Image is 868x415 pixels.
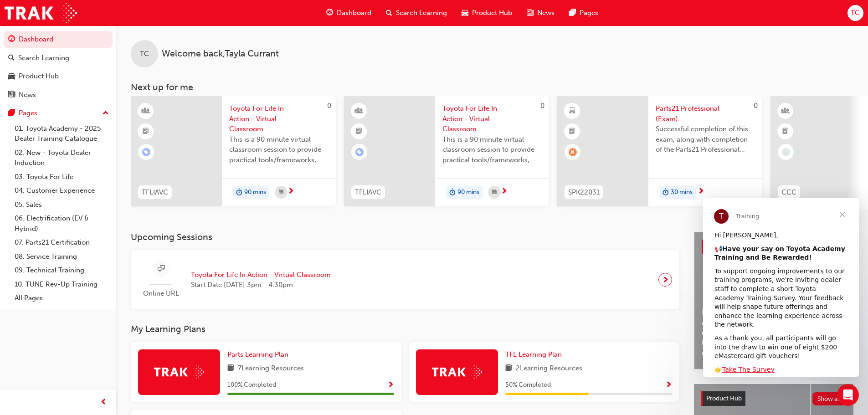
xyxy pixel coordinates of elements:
a: 05. Sales [11,198,113,212]
a: TFL Learning Plan [505,349,565,360]
button: Show all [812,392,847,405]
span: Pages [580,8,598,18]
div: Search Learning [18,53,69,63]
span: next-icon [662,273,669,286]
span: Search Learning [396,8,447,18]
a: 08. Service Training [11,250,113,264]
div: News [19,90,36,100]
span: Successful completion of this exam, along with completion of the Parts21 Professional eLearning m... [656,124,755,155]
a: 07. Parts21 Certification [11,236,113,250]
span: learningResourceType_INSTRUCTOR_LED-icon [143,105,149,117]
span: SPK22031 [568,187,600,198]
span: 7 Learning Resources [238,363,304,374]
a: guage-iconDashboard [319,4,379,22]
h3: Upcoming Sessions [131,232,679,242]
span: learningRecordVerb_ENROLL-icon [142,148,150,156]
span: car-icon [462,7,468,19]
span: TC [851,8,860,18]
span: calendar-icon [492,187,497,198]
span: calendar-icon [279,187,283,198]
span: next-icon [698,188,704,196]
span: learningRecordVerb_ENROLL-icon [355,148,364,156]
a: 02. New - Toyota Dealer Induction [11,146,113,170]
img: Trak [5,3,77,23]
a: 0TFLIAVCToyota For Life In Action - Virtual ClassroomThis is a 90 minute virtual classroom sessio... [344,96,549,206]
span: 2 Learning Resources [516,363,582,374]
span: learningResourceType_ELEARNING-icon [569,105,575,117]
span: booktick-icon [569,126,575,138]
span: Toyota For Life In Action - Virtual Classroom [229,103,329,134]
span: learningResourceType_INSTRUCTOR_LED-icon [782,105,789,117]
span: 50 % Completed [505,380,551,390]
h3: Next up for me [116,82,868,92]
span: TFL Learning Plan [505,350,562,359]
span: Parts Learning Plan [227,350,288,359]
span: sessionType_ONLINE_URL-icon [158,263,164,275]
span: pages-icon [569,7,576,19]
span: Start Date: [DATE] 3pm - 4:30pm [191,280,331,290]
img: Trak [432,365,482,379]
span: booktick-icon [356,126,362,138]
span: book-icon [505,363,512,374]
span: learningRecordVerb_NONE-icon [782,148,790,156]
a: 0TFLIAVCToyota For Life In Action - Virtual ClassroomThis is a 90 minute virtual classroom sessio... [131,96,336,206]
button: TC [847,5,863,21]
span: up-icon [103,108,109,119]
span: Help Shape the Future of Toyota Academy Training and Win an eMastercard! [702,307,846,338]
span: booktick-icon [782,126,789,138]
span: TC [140,49,149,59]
button: Pages [4,105,113,122]
span: Show Progress [387,381,394,389]
span: Welcome back , Tayla Currant [162,49,279,59]
span: next-icon [501,188,508,196]
a: Dashboard [4,31,113,48]
span: Parts21 Professional (Exam) [656,103,755,124]
iframe: Intercom live chat message [703,198,859,377]
span: Dashboard [337,8,371,18]
span: search-icon [8,54,15,62]
span: learningRecordVerb_FAIL-icon [569,148,577,156]
span: Toyota For Life In Action - Virtual Classroom [442,103,542,134]
a: News [4,87,113,103]
span: 100 % Completed [227,380,276,390]
span: TFLIAVC [355,187,381,198]
button: Show Progress [387,379,394,391]
a: Parts Learning Plan [227,349,292,360]
a: Product Hub [4,68,113,85]
a: 09. Technical Training [11,263,113,277]
span: Toyota For Life In Action - Virtual Classroom [191,270,331,280]
span: search-icon [386,7,392,19]
span: duration-icon [663,187,669,199]
span: news-icon [527,7,534,19]
span: car-icon [8,72,15,81]
span: duration-icon [449,187,456,199]
a: Product HubShow all [701,391,846,406]
span: booktick-icon [143,126,149,138]
span: pages-icon [8,109,15,118]
span: 30 mins [671,187,693,198]
span: guage-icon [326,7,333,19]
div: Product Hub [19,71,59,82]
span: 0 [540,102,544,110]
span: Product Hub [706,395,742,402]
a: 01. Toyota Academy - 2025 Dealer Training Catalogue [11,122,113,146]
a: 04. Customer Experience [11,184,113,198]
a: 03. Toyota For Life [11,170,113,184]
h3: My Learning Plans [131,324,679,334]
span: TFLIAVC [142,187,168,198]
img: Trak [154,365,204,379]
span: news-icon [8,91,15,99]
span: duration-icon [236,187,242,199]
a: 0SPK22031Parts21 Professional (Exam)Successful completion of this exam, along with completion of ... [557,96,762,206]
span: prev-icon [100,397,107,408]
a: Online URLToyota For Life In Action - Virtual ClassroomStart Date:[DATE] 3pm - 4:30pm [138,257,672,302]
span: CCC [781,187,796,198]
a: car-iconProduct Hub [454,4,519,22]
a: Latest NewsShow allHelp Shape the Future of Toyota Academy Training and Win an eMastercard!Revolu... [694,232,853,369]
